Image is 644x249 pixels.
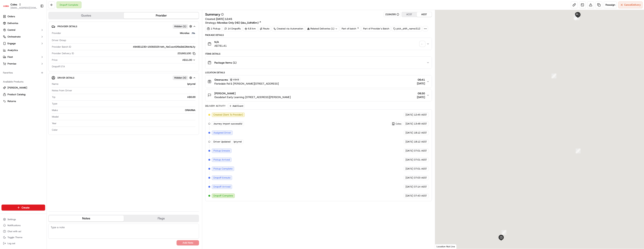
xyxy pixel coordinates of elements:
button: Greenacres4948Floriedale Rd & [PERSON_NAME][STREET_ADDRESS]06:41[DATE] [205,75,432,88]
span: Dropoff Arrived [213,185,230,188]
div: 4 [574,15,578,19]
span: Floriedale Rd & [PERSON_NAME][STREET_ADDRESS] [214,82,279,85]
span: Orchestrate [7,35,21,38]
button: Add Event [228,104,244,108]
span: Greenacres [214,78,228,82]
span: Make [52,109,58,112]
button: Reassign [604,1,617,8]
button: Provider [124,13,199,19]
button: Quotes [49,13,124,19]
button: Flags [124,215,199,221]
button: Coles [10,3,17,6]
span: Created (Sent To Provider) [213,113,243,116]
button: Create [1,205,45,211]
a: [PERSON_NAME] [3,86,44,89]
span: Dropoff ETA [52,65,65,68]
div: 6.8 km [243,26,257,31]
span: 07:01 AEST [414,149,427,152]
span: Journey import successful [213,122,242,125]
button: Notifications [1,223,45,228]
span: Control [7,28,15,32]
span: Orders [7,15,15,18]
button: Notes [49,215,124,221]
span: Price [52,58,57,62]
button: Control [1,27,45,33]
a: Route [258,26,271,31]
div: Related Deliveries (1) [306,26,339,31]
button: Coles [392,122,401,125]
img: Coles [3,3,9,9]
span: Hidden ( 4 ) [174,76,186,79]
button: Hidden (1) [173,24,193,29]
a: Microlise Only (HD) (dss_SdHd6m) [217,21,261,25]
div: Strategy: [205,21,261,25]
span: [DATE] [405,185,413,188]
span: [DATE] [405,113,413,116]
span: Driver Updated [213,140,230,143]
div: pick_shift_name:S12 [392,26,422,31]
img: signature_proof_of_delivery image [420,41,425,46]
div: 2 [576,148,581,153]
span: Pickup Arrived [213,158,230,161]
a: Analytics [1,47,45,53]
button: Returns [1,98,45,104]
button: A$11.00 [162,58,195,62]
div: Items Details [205,52,432,55]
span: A$11.00 [182,58,192,61]
span: Hidden ( 1 ) [174,25,186,28]
div: 2184295 [385,13,399,16]
a: Product Catalog [3,93,44,96]
span: 4948S1230-15092025-bth_NzCxzctGf9sSbE2MoYsLfy [133,45,195,49]
span: Returns [7,100,16,103]
span: Provider Batch ID [52,45,71,49]
span: Chat with us! [7,230,21,233]
span: 07:14 AEST [414,185,427,188]
button: Engage [1,40,45,46]
div: Package Details [205,34,432,37]
button: [PERSON_NAME]Goodstart Early Learning [STREET_ADDRESS][PERSON_NAME]08:30[DATE] [205,89,432,101]
button: Promise [1,61,45,67]
span: Product Catalog [7,93,25,96]
button: AEST [417,12,432,17]
span: Dropoff Enroute [213,176,230,179]
button: Orchestrate [1,34,45,40]
button: Chat with us! [1,229,45,234]
div: Delivery Activity [205,104,226,107]
a: Deliveries [1,20,45,26]
span: Deliveries [7,22,18,25]
span: Dropoff Complete [213,194,233,197]
div: lptyrrel [60,82,195,86]
span: 07:43 AEST [414,194,427,197]
span: 13:48 AEST [414,122,427,125]
span: 18:12 AEST [414,131,427,134]
span: Type [52,102,57,105]
span: [DATE] [405,140,413,143]
div: Available Products [1,79,45,85]
span: [DATE] [405,149,413,152]
span: Package Items ( 1 ) [214,61,236,64]
span: Toggle Theme [7,236,22,239]
div: 1 [502,230,506,235]
span: 07:01 AEST [414,158,427,161]
span: Settings [7,218,16,221]
a: Created via Automation [272,26,305,31]
span: Promise [7,62,16,65]
span: Provider Delivery ID [52,52,74,55]
span: [DATE] [405,176,413,179]
span: 18:12 AEST [414,140,427,143]
span: Coles [396,122,401,125]
span: Fleet [7,55,13,59]
span: Create [22,206,30,209]
span: 07:03 AEST [414,176,427,179]
span: lptyrrel [234,140,242,143]
span: Provider [52,31,61,35]
span: Model [52,115,59,118]
span: Driver Details [57,76,74,79]
a: Part of batch [340,26,361,31]
span: Driver Group [52,39,66,42]
div: 14 Dropoffs [223,26,242,31]
span: Analytics [7,49,18,52]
